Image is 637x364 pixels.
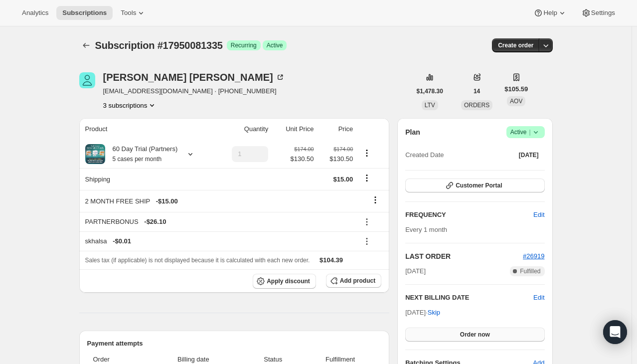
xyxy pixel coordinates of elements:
[85,217,353,227] div: PARTNERBONUS
[87,339,382,349] h2: Payment attempts
[519,151,539,159] span: [DATE]
[456,182,502,189] span: Customer Portal
[411,84,449,98] button: $1,478.30
[79,38,93,52] button: Subscriptions
[320,154,353,164] span: $130.50
[271,118,317,140] th: Unit Price
[115,6,152,20] button: Tools
[333,176,353,183] span: $15.00
[405,251,523,261] h2: LAST ORDER
[294,146,314,152] small: $174.00
[498,41,533,49] span: Create order
[533,210,544,220] span: Edit
[520,267,540,275] span: Fulfilled
[326,274,381,288] button: Add product
[405,328,544,342] button: Order now
[405,210,533,220] h2: FREQUENCY
[113,236,131,246] span: - $0.01
[510,98,522,105] span: AOV
[510,127,541,137] span: Active
[105,144,178,164] div: 60 Day Trial (Partners)
[405,293,533,303] h2: NEXT BILLING DATE
[103,72,285,82] div: [PERSON_NAME] [PERSON_NAME]
[523,252,544,260] a: #26919
[95,40,223,51] span: Subscription #17950081335
[85,196,353,206] div: 2 MONTH FREE SHIP
[603,320,627,344] div: Open Intercom Messenger
[417,87,443,95] span: $1,478.30
[16,6,54,20] button: Analytics
[359,173,375,183] button: Shipping actions
[291,154,314,164] span: $130.50
[543,9,557,17] span: Help
[533,293,544,303] button: Edit
[22,9,48,17] span: Analytics
[156,196,178,206] span: - $15.00
[62,9,107,17] span: Subscriptions
[79,118,215,140] th: Product
[468,84,486,98] button: 14
[56,6,113,20] button: Subscriptions
[253,274,316,289] button: Apply discount
[513,148,545,162] button: [DATE]
[474,87,480,95] span: 14
[103,86,285,96] span: [EMAIL_ADDRESS][DOMAIN_NAME] · [PHONE_NUMBER]
[591,9,615,17] span: Settings
[215,118,272,140] th: Quantity
[405,309,440,316] span: [DATE] ·
[422,305,446,321] button: Skip
[113,156,162,163] small: 5 cases per month
[464,102,489,109] span: ORDERS
[405,150,444,160] span: Created Date
[144,217,166,227] span: - $26.10
[523,251,544,261] button: #26919
[527,207,550,223] button: Edit
[333,146,353,152] small: $174.00
[405,127,420,137] h2: Plan
[492,38,539,52] button: Create order
[460,331,490,339] span: Order now
[405,179,544,192] button: Customer Portal
[317,118,356,140] th: Price
[79,72,95,88] span: Rosa Pabon
[504,84,528,94] span: $105.59
[267,41,283,49] span: Active
[231,41,257,49] span: Recurring
[121,9,136,17] span: Tools
[527,6,573,20] button: Help
[529,128,530,136] span: |
[267,277,310,285] span: Apply discount
[340,277,375,285] span: Add product
[85,257,310,264] span: Sales tax (if applicable) is not displayed because it is calculated with each new order.
[405,266,426,276] span: [DATE]
[319,256,343,264] span: $104.39
[405,226,447,233] span: Every 1 month
[428,308,440,318] span: Skip
[85,144,105,164] img: product img
[359,148,375,159] button: Product actions
[575,6,621,20] button: Settings
[103,100,158,110] button: Product actions
[79,168,215,190] th: Shipping
[85,236,353,246] div: skhalsa
[425,102,435,109] span: LTV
